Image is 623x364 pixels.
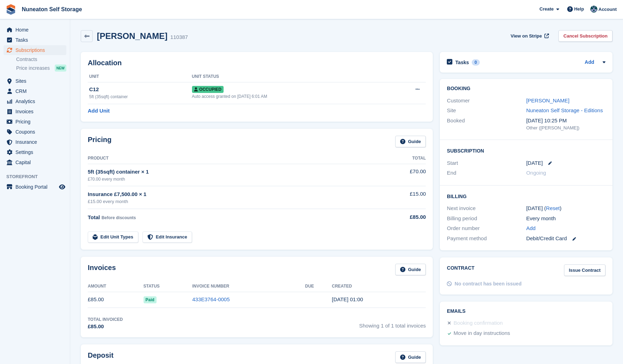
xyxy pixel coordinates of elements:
a: menu [4,117,66,127]
a: menu [4,182,66,192]
span: Total [88,214,100,220]
div: Customer [447,97,526,105]
a: menu [4,127,66,137]
a: menu [4,45,66,55]
a: Add [526,224,536,232]
div: Total Invoiced [88,316,123,323]
a: Reset [546,205,560,211]
span: Storefront [6,173,70,180]
div: £85.00 [381,213,426,221]
span: Ongoing [526,170,546,176]
td: £70.00 [381,164,426,186]
span: Price increases [16,65,50,72]
a: Add Unit [88,107,110,115]
a: Nuneaton Self Storage - Editions [526,107,603,113]
a: 433E3764-0005 [192,296,230,302]
div: Payment method [447,235,526,243]
a: Guide [395,351,426,363]
a: Guide [395,264,426,275]
div: Order number [447,224,526,232]
th: Total [381,153,426,164]
h2: Billing [447,193,605,200]
span: Analytics [15,96,58,106]
span: Home [15,25,58,35]
th: Amount [88,281,144,292]
h2: Contract [447,264,475,276]
a: menu [4,107,66,116]
div: Start [447,159,526,167]
a: Edit Unit Types [88,231,138,243]
span: Invoices [15,107,58,116]
div: Next invoice [447,204,526,213]
a: menu [4,147,66,157]
div: 5ft (35sqft) container [89,94,192,100]
div: End [447,169,526,177]
th: Unit Status [192,71,388,82]
div: Booking confirmation [453,319,503,328]
a: Contracts [16,56,66,63]
span: Sites [15,76,58,86]
h2: Pricing [88,136,112,147]
div: Site [447,107,526,115]
a: Issue Contract [564,264,605,276]
span: Booking Portal [15,182,58,192]
div: 110387 [170,33,188,41]
a: menu [4,157,66,167]
div: £15.00 every month [88,198,381,205]
time: 2025-09-26 00:00:00 UTC [526,159,543,167]
h2: Booking [447,86,605,92]
h2: Deposit [88,351,113,363]
img: Rich Palmer [590,6,597,13]
div: 0 [472,59,480,66]
a: menu [4,25,66,35]
h2: Subscription [447,147,605,154]
td: £15.00 [381,186,426,209]
span: Create [539,6,554,13]
span: Showing 1 of 1 total invoices [359,316,426,331]
h2: [PERSON_NAME] [97,31,167,41]
span: Occupied [192,86,224,93]
span: CRM [15,86,58,96]
div: Debit/Credit Card [526,235,605,243]
a: menu [4,96,66,106]
h2: Allocation [88,59,426,67]
span: Subscriptions [15,45,58,55]
div: [DATE] 10:25 PM [526,117,605,125]
div: £70.00 every month [88,176,381,182]
a: menu [4,35,66,45]
span: View on Stripe [511,33,542,40]
th: Status [144,281,192,292]
h2: Emails [447,309,605,314]
div: 5ft (35sqft) container × 1 [88,168,381,176]
time: 2025-09-26 00:00:33 UTC [332,296,363,302]
div: Auto access granted on [DATE] 6:01 AM [192,93,388,100]
div: £85.00 [88,323,123,331]
a: View on Stripe [508,30,550,42]
span: Pricing [15,117,58,127]
div: No contract has been issued [455,280,522,288]
span: Capital [15,157,58,167]
h2: Invoices [88,264,116,275]
img: stora-icon-8386f47178a22dfd0bd8f6a31ec36ba5ce8667c1dd55bd0f319d3a0aa187defe.svg [6,4,16,15]
a: Edit Insurance [143,231,192,243]
a: Preview store [58,183,66,191]
div: Insurance £7,500.00 × 1 [88,190,381,198]
div: Billing period [447,215,526,223]
a: menu [4,76,66,86]
div: Move in day instructions [453,329,510,338]
span: Settings [15,147,58,157]
div: Every month [526,215,605,223]
div: Other ([PERSON_NAME]) [526,124,605,132]
div: NEW [55,65,66,72]
th: Due [305,281,332,292]
th: Product [88,153,381,164]
div: Booked [447,117,526,132]
a: Add [585,59,594,67]
span: Paid [144,296,157,303]
th: Invoice Number [192,281,305,292]
a: menu [4,137,66,147]
span: Coupons [15,127,58,137]
span: Tasks [15,35,58,45]
span: Help [574,6,584,13]
a: menu [4,86,66,96]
